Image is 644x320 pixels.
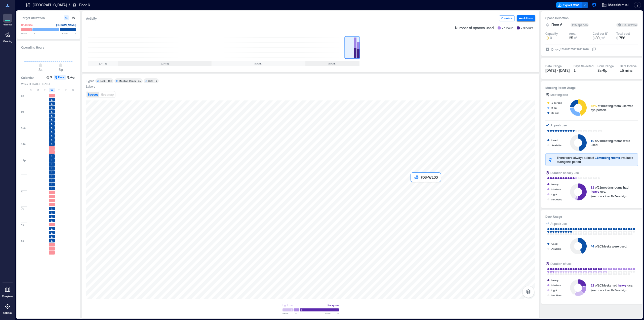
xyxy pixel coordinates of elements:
div: Total cost [616,31,630,35]
span: 1 [51,122,53,126]
p: Settings [3,311,12,314]
div: Cost per ft² [593,31,608,35]
div: spc_1502672559278129698 [554,47,589,52]
div: [PERSON_NAME] [56,22,76,27]
div: At peak use [550,123,567,128]
h3: Calendar [21,75,34,80]
span: 1 [51,98,53,101]
span: 22 [591,283,594,287]
button: % [46,75,54,80]
div: Area [569,31,576,35]
span: 756 [619,36,625,40]
span: 1 [51,207,53,210]
h3: Desk Usage [545,214,638,219]
span: 1 [51,231,53,234]
a: Settings [2,300,14,316]
a: Cleaning [1,29,14,44]
span: 1 [51,162,53,166]
button: Heatmap [100,92,115,97]
button: Week Focus [517,15,535,21]
h3: Space Selection [545,15,638,20]
div: 1 [574,68,593,73]
div: Used [551,138,557,143]
div: 21 [137,79,142,82]
div: of 103 desks had use. [591,283,633,287]
span: 1 [51,239,53,242]
p: Analytics [3,23,12,26]
span: 1 [51,174,53,178]
span: 30 [595,36,599,40]
span: 1 [51,187,53,190]
span: (used more than 2h 54m daily) [591,195,626,198]
div: 1 [155,79,158,82]
h3: Target Utilization [21,15,76,20]
span: 3p [21,207,24,210]
button: 0 [545,35,567,41]
div: OA, waffle [617,23,637,27]
span: (used more than 2h 54m daily) [591,289,626,292]
div: Medium [551,283,561,288]
span: 1 [51,126,53,130]
div: of 21 meeting rooms were used. [591,139,638,147]
div: Cafe [148,79,153,83]
span: T [44,88,46,92]
div: Data Interval [620,64,637,68]
span: > 1 hour [502,25,513,30]
span: 9a [21,110,24,114]
span: 25 [569,36,573,40]
a: Floorplans [1,284,14,299]
span: / ft² [600,36,605,40]
p: Cleaning [3,40,12,43]
span: 1 [51,138,53,142]
span: 1 [51,211,53,214]
span: S [72,88,74,92]
span: 1 [51,183,53,186]
div: Duration of daily use [550,170,579,175]
span: Floor 6 [551,22,562,27]
span: Below % [283,312,297,315]
div: [DATE] [305,61,359,66]
span: 8a [21,94,24,97]
button: Peak [54,75,66,80]
button: Overview [499,15,515,21]
span: 1 [51,219,53,222]
span: 8a [38,67,43,72]
span: 10a [21,126,26,130]
span: $ [593,36,594,40]
span: 1p [21,174,24,178]
span: Week of [DATE] - [DATE] [21,82,76,86]
span: 44 [591,244,594,248]
div: Not Used [551,197,562,202]
a: Analytics [1,12,14,28]
span: 0 [550,35,552,41]
span: F [65,88,67,92]
div: Meeting size [550,92,568,97]
div: Labels [86,84,95,88]
span: 1 [51,166,53,170]
div: of 21 meeting rooms had use. [591,185,628,193]
span: 1 [51,235,53,238]
span: 10 [591,139,594,143]
button: Avg [66,75,76,80]
div: Heavy [551,278,558,283]
span: M [37,88,39,92]
span: 11a [21,142,26,146]
span: 1 [51,170,53,174]
div: Days Selected [574,64,593,68]
span: 1 [51,106,53,110]
div: 3+ ppl [551,110,558,115]
div: At peak use [550,221,567,226]
span: 11 meeting rooms [595,156,620,159]
div: Available [551,246,561,251]
span: [DATE] - [DATE] [545,68,570,73]
p: Floor 6 [79,3,90,8]
div: Heavy [551,182,558,187]
span: heavy [618,283,627,287]
span: 1 [51,134,53,138]
div: Date Range [545,64,562,68]
div: Light use [283,303,293,308]
button: $ 30 / ft² [593,35,614,41]
span: 2p [21,191,24,194]
div: Heavy use [327,303,339,308]
span: 1 [51,130,53,134]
